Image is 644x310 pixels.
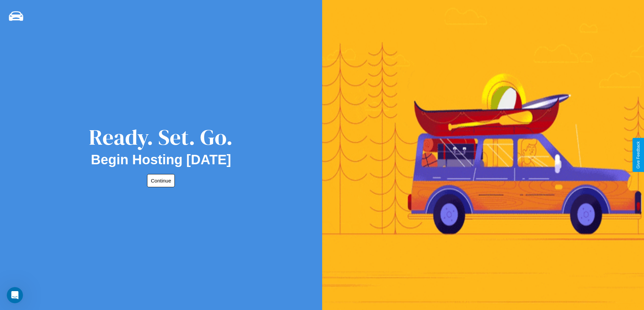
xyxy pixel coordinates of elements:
div: Give Feedback [636,141,641,169]
button: Continue [147,174,175,187]
iframe: Intercom live chat [7,287,23,303]
h2: Begin Hosting [DATE] [91,152,231,167]
div: Ready. Set. Go. [89,122,233,152]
